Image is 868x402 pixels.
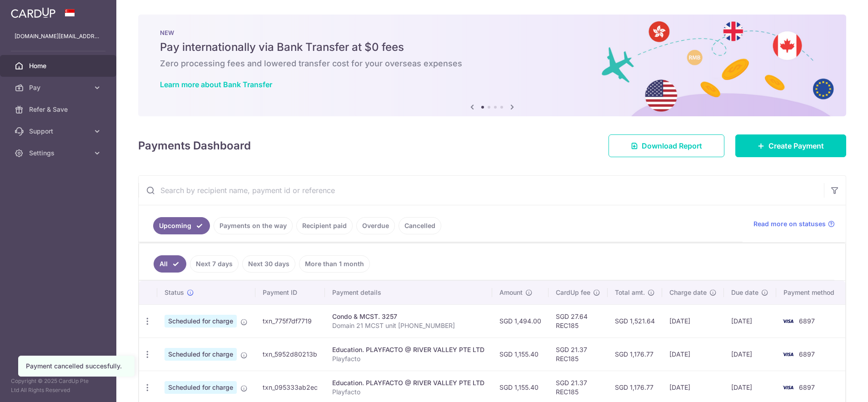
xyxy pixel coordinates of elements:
[735,134,846,157] a: Create Payment
[669,288,707,297] span: Charge date
[399,217,441,234] a: Cancelled
[11,7,55,18] img: CardUp
[165,288,184,297] span: Status
[332,312,485,321] div: Condo & MCST. 3257
[615,288,645,297] span: Total amt.
[549,304,608,337] td: SGD 27.64 REC185
[29,127,89,136] span: Support
[26,362,127,371] div: Payment cancelled succesfully.
[799,317,815,325] span: 6897
[138,138,251,154] h4: Payments Dashboard
[662,337,724,371] td: [DATE]
[139,176,824,205] input: Search by recipient name, payment id or reference
[332,378,485,387] div: Education. PLAYFACTO @ RIVER VALLEY PTE LTD
[165,381,237,394] span: Scheduled for charge
[299,255,370,273] a: More than 1 month
[753,219,826,228] span: Read more on statuses
[724,337,776,371] td: [DATE]
[332,321,485,330] p: Domain 21 MCST unit [PHONE_NUMBER]
[255,281,325,304] th: Payment ID
[779,382,797,393] img: Bank Card
[799,350,815,358] span: 6897
[724,304,776,337] td: [DATE]
[608,337,662,371] td: SGD 1,176.77
[165,315,237,328] span: Scheduled for charge
[768,140,824,151] span: Create Payment
[255,337,325,371] td: txn_5952d80213b
[296,217,353,234] a: Recipient paid
[190,255,239,273] a: Next 7 days
[255,304,325,337] td: txn_775f7df7719
[556,288,590,297] span: CardUp fee
[799,383,815,391] span: 6897
[153,217,210,234] a: Upcoming
[29,61,89,70] span: Home
[138,15,846,116] img: Bank transfer banner
[29,149,89,158] span: Settings
[332,345,485,354] div: Education. PLAYFACTO @ RIVER VALLEY PTE LTD
[160,40,824,55] h5: Pay internationally via Bank Transfer at $0 fees
[499,288,523,297] span: Amount
[325,281,492,304] th: Payment details
[608,304,662,337] td: SGD 1,521.64
[662,304,724,337] td: [DATE]
[549,337,608,371] td: SGD 21.37 REC185
[779,316,797,327] img: Bank Card
[15,32,102,41] p: [DOMAIN_NAME][EMAIL_ADDRESS][DOMAIN_NAME]
[753,219,835,228] a: Read more on statuses
[29,83,89,92] span: Pay
[160,80,272,89] a: Learn more about Bank Transfer
[492,337,549,371] td: SGD 1,155.40
[332,354,485,363] p: Playfacto
[154,255,186,273] a: All
[160,58,824,69] h6: Zero processing fees and lowered transfer cost for your overseas expenses
[160,29,824,36] p: NEW
[609,134,724,157] a: Download Report
[29,105,89,114] span: Refer & Save
[242,255,295,273] a: Next 30 days
[214,217,293,234] a: Payments on the way
[776,281,845,304] th: Payment method
[642,140,702,151] span: Download Report
[779,349,797,360] img: Bank Card
[165,348,237,361] span: Scheduled for charge
[492,304,549,337] td: SGD 1,494.00
[731,288,758,297] span: Due date
[356,217,395,234] a: Overdue
[332,387,485,397] p: Playfacto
